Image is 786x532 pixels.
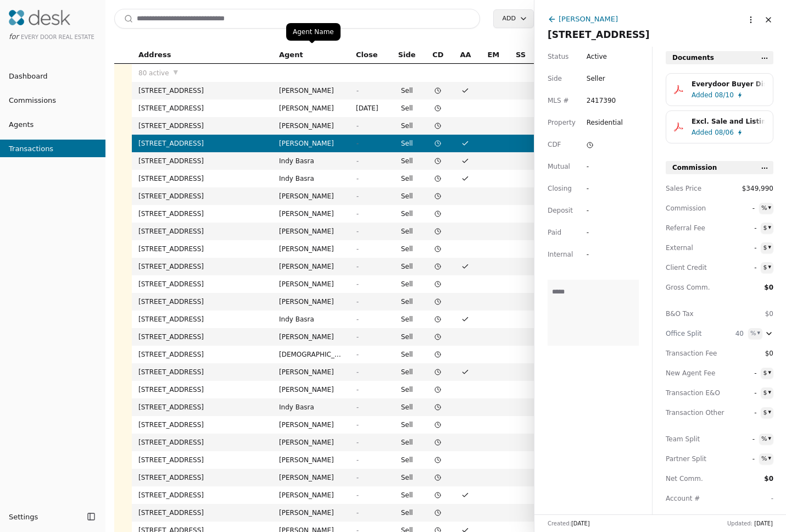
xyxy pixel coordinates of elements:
[460,49,471,61] span: AA
[768,434,771,444] div: ▾
[748,328,762,339] button: %
[272,486,352,504] td: [PERSON_NAME]
[666,473,715,484] span: Net Comm.
[737,407,756,418] span: -
[761,387,773,398] button: $
[389,240,424,258] td: Sell
[742,183,773,194] span: $349,990
[759,453,773,464] button: %
[735,434,755,445] span: -
[132,504,272,522] td: [STREET_ADDRESS]
[132,363,272,381] td: [STREET_ADDRESS]
[272,346,352,363] td: [DEMOGRAPHIC_DATA] Como
[587,227,606,238] div: -
[272,293,352,311] td: [PERSON_NAME]
[737,387,756,398] span: -
[356,280,358,288] span: -
[587,205,606,216] div: -
[138,49,171,61] span: Address
[356,474,358,481] span: -
[768,262,771,272] div: ▾
[389,187,424,205] td: Sell
[666,242,715,253] span: External
[727,519,773,528] div: Updated:
[389,117,424,135] td: Sell
[666,434,715,445] span: Team Split
[666,308,715,319] span: B&O Tax
[272,416,352,434] td: [PERSON_NAME]
[132,205,272,223] td: [STREET_ADDRESS]
[768,368,771,378] div: ▾
[132,170,272,187] td: [STREET_ADDRESS]
[272,99,352,117] td: [PERSON_NAME]
[666,387,715,398] span: Transaction E&O
[754,520,773,527] span: [DATE]
[548,249,573,260] span: Internal
[272,363,352,381] td: [PERSON_NAME]
[138,68,169,79] span: 80 active
[587,117,623,128] span: Residential
[356,491,358,499] span: -
[132,416,272,434] td: [STREET_ADDRESS]
[356,386,358,394] span: -
[132,223,272,240] td: [STREET_ADDRESS]
[389,223,424,240] td: Sell
[768,242,771,252] div: ▾
[666,183,715,194] span: Sales Price
[737,368,756,379] span: -
[272,205,352,223] td: [PERSON_NAME]
[389,135,424,152] td: Sell
[272,434,352,451] td: [PERSON_NAME]
[735,453,755,464] span: -
[132,117,272,135] td: [STREET_ADDRESS]
[272,381,352,398] td: [PERSON_NAME]
[761,368,773,379] button: $
[279,49,303,61] span: Agent
[692,127,712,138] span: Added
[715,127,734,138] span: 08/06
[286,23,341,41] div: Agent Name
[9,10,70,25] img: Desk
[389,416,424,434] td: Sell
[516,49,526,61] span: SS
[389,346,424,363] td: Sell
[548,29,650,40] span: [STREET_ADDRESS]
[761,242,773,253] button: $
[356,368,358,376] span: -
[737,223,756,234] span: -
[132,346,272,363] td: [STREET_ADDRESS]
[389,258,424,275] td: Sell
[356,228,358,235] span: -
[692,116,765,127] div: Excl. Sale and Listing Agreement.pdf
[389,486,424,504] td: Sell
[356,315,358,323] span: -
[132,99,272,117] td: [STREET_ADDRESS]
[666,348,715,359] span: Transaction Fee
[587,183,606,194] div: -
[389,152,424,170] td: Sell
[272,117,352,135] td: [PERSON_NAME]
[356,456,358,464] span: -
[9,511,38,523] span: Settings
[432,49,443,61] span: CD
[548,205,573,216] span: Deposit
[761,262,773,273] button: $
[735,203,755,214] span: -
[548,117,576,128] span: Property
[666,453,715,464] span: Partner Split
[132,258,272,275] td: [STREET_ADDRESS]
[272,451,352,469] td: [PERSON_NAME]
[666,328,715,339] div: Office Split
[666,203,715,214] span: Commission
[132,240,272,258] td: [STREET_ADDRESS]
[764,284,773,291] span: $0
[356,192,358,200] span: -
[389,363,424,381] td: Sell
[389,381,424,398] td: Sell
[356,175,358,182] span: -
[768,387,771,397] div: ▾
[759,203,773,214] button: %
[356,245,358,253] span: -
[761,223,773,234] button: $
[768,223,771,232] div: ▾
